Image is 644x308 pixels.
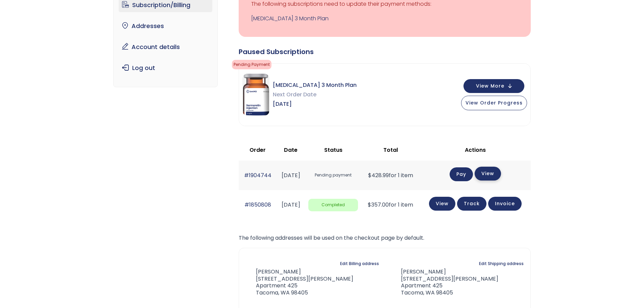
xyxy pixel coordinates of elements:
[361,190,420,219] td: for 1 item
[479,259,524,268] a: Edit Shipping address
[457,197,486,211] a: Track
[340,259,379,268] a: Edit Billing address
[475,167,501,181] a: View
[284,146,297,154] span: Date
[282,201,300,209] time: [DATE]
[242,74,269,116] img: Sermorelin 3 Month Plan
[463,79,524,93] button: View More
[465,146,486,154] span: Actions
[119,19,212,33] a: Addresses
[324,146,342,154] span: Status
[488,197,522,211] a: Invoice
[239,47,531,56] div: Paused Subscriptions
[119,61,212,75] a: Log out
[368,201,371,209] span: $
[429,197,455,211] a: View
[450,167,473,181] a: Pay
[368,171,389,179] span: 428.99
[119,40,212,54] a: Account details
[232,60,271,69] span: Pending Payment
[361,161,420,190] td: for 1 item
[308,199,358,211] span: Completed
[249,146,266,154] span: Order
[273,80,357,90] span: [MEDICAL_DATA] 3 Month Plan
[476,84,504,88] span: View More
[244,201,271,209] a: #1850808
[246,268,353,297] address: [PERSON_NAME] [STREET_ADDRESS][PERSON_NAME] Apartment 425 Tacoma, WA 98405
[368,171,372,179] span: $
[251,14,518,23] a: [MEDICAL_DATA] 3 Month Plan
[239,233,531,243] p: The following addresses will be used on the checkout page by default.
[244,171,271,179] a: #1904744
[273,99,357,109] span: [DATE]
[308,169,358,182] span: Pending payment
[368,201,389,209] span: 357.00
[273,90,357,99] span: Next Order Date
[461,96,527,110] button: View Order Progress
[466,99,523,106] span: View Order Progress
[282,171,300,179] time: [DATE]
[390,268,498,297] address: [PERSON_NAME] [STREET_ADDRESS][PERSON_NAME] Apartment 425 Tacoma, WA 98405
[383,146,398,154] span: Total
